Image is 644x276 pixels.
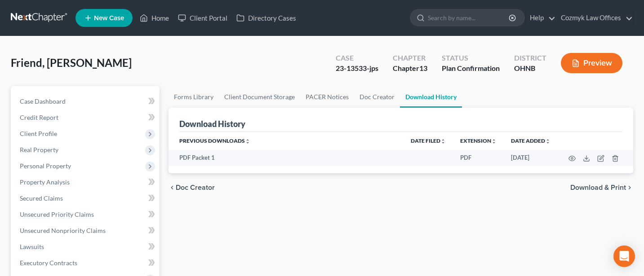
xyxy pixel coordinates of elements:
[514,53,546,63] div: District
[173,10,232,26] a: Client Portal
[11,56,132,69] span: Friend, [PERSON_NAME]
[545,139,551,144] i: unfold_more
[20,227,106,234] span: Unsecured Nonpriority Claims
[336,53,378,63] div: Case
[491,139,497,144] i: unfold_more
[179,137,250,144] a: Previous Downloadsunfold_more
[13,190,160,206] a: Secured Claims
[570,184,626,191] span: Download & Print
[400,86,462,108] a: Download History
[169,184,215,191] button: chevron_left Doc Creator
[20,194,63,202] span: Secured Claims
[20,210,94,218] span: Unsecured Priority Claims
[20,259,77,267] span: Executory Contracts
[219,86,300,108] a: Client Document Storage
[511,137,551,144] a: Date addedunfold_more
[613,245,635,267] div: Open Intercom Messenger
[561,53,622,73] button: Preview
[13,255,160,271] a: Executory Contracts
[556,10,633,26] a: Cozmyk Law Offices
[428,9,510,26] input: Search by name...
[393,63,427,74] div: Chapter
[232,10,301,26] a: Directory Cases
[169,150,404,166] td: PDF Packet 1
[20,178,70,186] span: Property Analysis
[20,146,58,153] span: Real Property
[169,132,633,166] div: Previous Downloads
[94,15,124,22] span: New Case
[570,184,633,191] button: Download & Print chevron_right
[336,63,378,74] div: 23-13533-jps
[504,150,558,166] td: [DATE]
[525,10,555,26] a: Help
[169,86,219,108] a: Forms Library
[440,139,446,144] i: unfold_more
[442,63,500,74] div: Plan Confirmation
[453,150,504,166] td: PDF
[169,184,176,191] i: chevron_left
[13,239,160,255] a: Lawsuits
[13,93,160,110] a: Case Dashboard
[176,184,215,191] span: Doc Creator
[13,206,160,223] a: Unsecured Priority Claims
[300,86,354,108] a: PACER Notices
[419,64,427,72] span: 13
[20,162,71,170] span: Personal Property
[442,53,500,63] div: Status
[13,223,160,239] a: Unsecured Nonpriority Claims
[460,137,497,144] a: Extensionunfold_more
[20,243,44,250] span: Lawsuits
[626,184,633,191] i: chevron_right
[245,139,250,144] i: unfold_more
[393,53,427,63] div: Chapter
[514,63,546,74] div: OHNB
[411,137,446,144] a: Date Filedunfold_more
[20,114,58,121] span: Credit Report
[20,97,66,105] span: Case Dashboard
[20,130,57,137] span: Client Profile
[135,10,173,26] a: Home
[354,86,400,108] a: Doc Creator
[13,110,160,126] a: Credit Report
[13,174,160,190] a: Property Analysis
[179,118,245,129] div: Download History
